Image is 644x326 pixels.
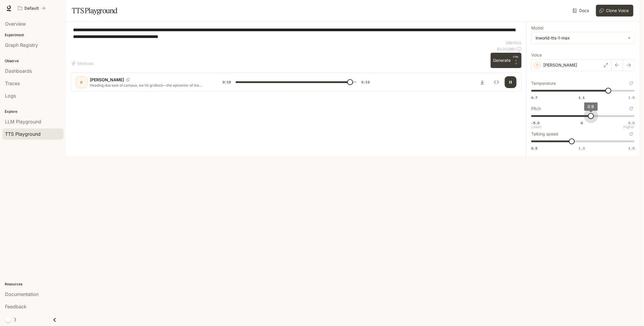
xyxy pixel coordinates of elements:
p: Higher [623,125,635,129]
p: CTRL + [513,55,519,62]
button: All workspaces [15,2,48,14]
div: D [77,77,86,87]
p: Talking speed [531,132,558,136]
p: Temperature [531,81,556,85]
button: Clone Voice [596,5,633,16]
h1: TTS Playground [72,5,117,16]
span: 0:19 [361,79,370,85]
button: GenerateCTRL +⏎ [491,53,522,68]
span: 1.5 [628,146,635,151]
button: Download audio [476,76,488,88]
span: 1.0 [579,146,585,151]
button: Reset to default [628,80,635,87]
div: inworld-tts-1-max [536,35,625,41]
span: -5.0 [531,120,539,125]
p: [PERSON_NAME] [90,77,124,83]
span: 0:18 [223,79,231,85]
a: Docs [572,5,591,16]
span: 1.1 [579,95,585,100]
p: Default [24,6,39,11]
button: Reset to default [628,105,635,112]
span: 0 [581,120,583,125]
p: Lower [531,125,542,129]
button: Reset to default [628,131,635,137]
p: [PERSON_NAME] [543,62,577,68]
span: 1.5 [628,95,635,100]
button: Copy Voice ID [124,78,132,82]
span: 0.5 [531,146,537,151]
p: Model [531,26,543,30]
p: Pitch [531,107,541,111]
span: 5.0 [628,120,635,125]
button: Inspect [491,76,502,88]
p: 298 / 1000 [506,40,522,45]
p: $ 0.002980 [497,47,516,52]
p: Voice [531,53,542,57]
span: 0.7 [531,95,537,100]
div: inworld-tts-1-max [532,32,634,44]
p: ⏎ [513,55,519,66]
p: Heading due east of campus, we hit gridlock—the epicenter of the problem. Unaware that the main l... [90,83,208,88]
span: 0.9 [588,104,594,109]
button: Shortcuts [71,59,96,68]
